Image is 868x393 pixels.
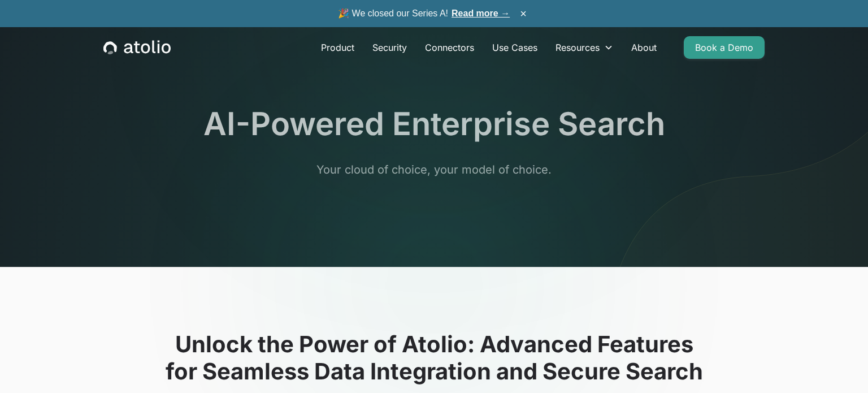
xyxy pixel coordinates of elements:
[363,36,416,59] a: Security
[622,36,666,59] a: About
[416,36,483,59] a: Connectors
[452,8,510,18] a: Read more →
[217,161,651,178] p: Your cloud of choice, your model of choice.
[338,7,510,20] span: 🎉 We closed our Series A!
[103,40,171,55] a: home
[546,36,622,59] div: Resources
[483,36,546,59] a: Use Cases
[517,7,530,20] button: ×
[203,105,665,143] h1: AI-Powered Enterprise Search
[684,36,765,59] a: Book a Demo
[555,41,600,54] div: Resources
[72,331,796,385] h2: Unlock the Power of Atolio: Advanced Features for Seamless Data Integration and Secure Search
[603,5,868,267] img: line
[312,36,363,59] a: Product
